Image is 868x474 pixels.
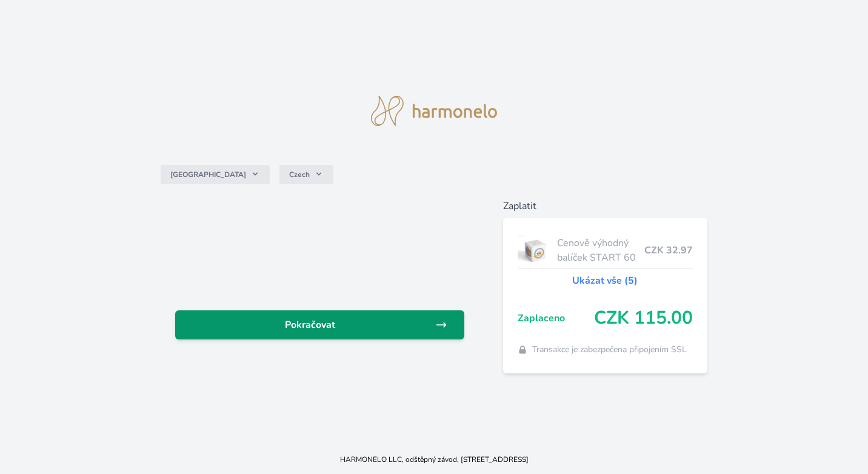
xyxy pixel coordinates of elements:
[503,199,707,213] h6: Zaplatit
[557,236,644,265] span: Cenově výhodný balíček START 60
[279,165,333,184] button: Czech
[161,165,270,184] button: [GEOGRAPHIC_DATA]
[371,96,497,126] img: logo.svg
[644,243,693,258] span: CZK 32.97
[170,170,246,179] span: [GEOGRAPHIC_DATA]
[532,344,687,356] span: Transakce je zabezpečena připojením SSL
[594,307,693,329] span: CZK 115.00
[175,310,464,339] a: Pokračovat
[518,311,594,325] span: Zaplaceno
[185,318,435,332] span: Pokračovat
[518,235,552,265] img: start.jpg
[289,170,310,179] span: Czech
[572,273,638,288] a: Ukázat vše (5)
